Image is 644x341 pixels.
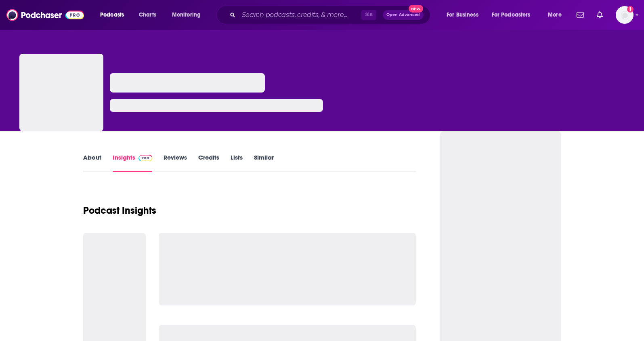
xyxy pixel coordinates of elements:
a: Reviews [164,154,187,172]
a: Show notifications dropdown [594,8,606,22]
button: Show profile menu [616,6,634,24]
a: Show notifications dropdown [573,8,587,22]
img: Podchaser - Follow, Share and Rate Podcasts [6,7,84,23]
span: More [548,9,562,21]
button: open menu [487,8,542,21]
input: Search podcasts, credits, & more... [239,8,361,21]
a: Lists [231,154,243,172]
button: Open AdvancedNew [383,10,424,20]
span: New [409,5,423,13]
span: Charts [139,9,156,21]
span: Open Advanced [386,13,420,17]
span: ⌘ K [361,10,376,20]
span: Monitoring [172,9,201,21]
a: About [83,154,101,172]
img: Podchaser Pro [138,155,153,161]
svg: Add a profile image [627,6,634,13]
img: User Profile [616,6,634,24]
button: open menu [542,8,572,21]
span: Logged in as kochristina [616,6,634,24]
button: open menu [441,8,489,21]
a: Charts [134,8,161,21]
a: Credits [198,154,219,172]
button: open menu [94,8,134,21]
span: For Business [447,9,478,21]
button: open menu [166,8,211,21]
span: Podcasts [100,9,124,21]
span: For Podcasters [492,9,531,21]
div: Search podcasts, credits, & more... [224,6,438,24]
a: Similar [254,154,274,172]
h1: Podcast Insights [83,204,156,217]
a: InsightsPodchaser Pro [113,154,153,172]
